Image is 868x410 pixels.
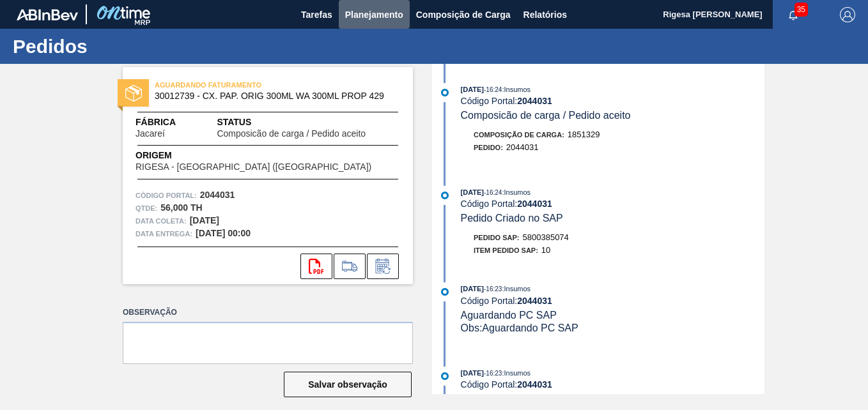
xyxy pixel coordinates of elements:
[196,228,251,238] strong: [DATE] 00:00
[506,142,539,152] span: 2044031
[136,129,165,139] span: Jacareí
[123,303,413,322] label: Observação
[461,199,764,209] div: Código Portal:
[484,86,502,93] span: - 16:24
[160,202,202,213] strong: 56,000 TH
[474,131,564,139] span: Composição de Carga :
[441,288,449,296] img: atual
[474,247,538,254] span: Item pedido SAP:
[136,162,371,172] span: RIGESA - [GEOGRAPHIC_DATA] ([GEOGRAPHIC_DATA])
[568,130,600,139] span: 1851329
[441,372,449,380] img: atual
[136,116,205,129] span: Fábrica
[155,91,387,101] span: 30012739 - CX. PAP. ORIG 300ML WA 300ML PROP 429
[484,189,502,196] span: - 16:24
[217,129,366,139] span: Composicão de carga / Pedido aceito
[125,85,142,102] img: status
[794,3,808,17] span: 35
[517,296,552,306] strong: 2044031
[301,7,332,22] span: Tarefas
[136,149,400,162] span: Origem
[441,192,449,199] img: atual
[367,254,399,279] div: Informar alteração no pedido
[441,89,449,96] img: atual
[136,215,187,227] span: Data coleta:
[416,7,511,22] span: Composição de Carga
[541,245,550,255] span: 10
[284,372,412,397] button: Salvar observação
[773,6,814,24] button: Notificações
[461,188,484,196] span: [DATE]
[502,369,531,377] span: : Insumos
[461,369,484,377] span: [DATE]
[840,7,855,22] img: Logout
[474,234,520,241] span: Pedido SAP:
[461,96,764,106] div: Código Portal:
[484,370,502,377] span: - 16:23
[461,393,646,404] span: Pedido inserido na composição de carga
[523,232,569,242] span: 5800385074
[484,285,502,292] span: - 16:23
[461,285,484,292] span: [DATE]
[13,39,240,54] h1: Pedidos
[334,254,366,279] div: Ir para Composição de Carga
[502,285,531,292] span: : Insumos
[502,86,531,93] span: : Insumos
[217,116,400,129] span: Status
[345,7,403,22] span: Planejamento
[136,202,157,215] span: Qtde :
[517,96,552,106] strong: 2044031
[517,379,552,390] strong: 2044031
[136,227,192,240] span: Data entrega:
[461,86,484,93] span: [DATE]
[461,296,764,306] div: Código Portal:
[523,7,567,22] span: Relatórios
[200,190,235,200] strong: 2044031
[17,9,78,20] img: TNhmsLtSVTkK8tSr43FrP2fwEKptu5GPRR3wAAAABJRU5ErkJggg==
[190,215,219,225] strong: [DATE]
[461,310,557,321] span: Aguardando PC SAP
[300,254,332,279] div: Abrir arquivo PDF
[474,144,503,151] span: Pedido :
[517,199,552,209] strong: 2044031
[136,189,197,202] span: Código Portal:
[461,323,578,333] span: Obs: Aguardando PC SAP
[502,188,531,196] span: : Insumos
[461,110,631,121] span: Composicão de carga / Pedido aceito
[461,379,764,390] div: Código Portal:
[155,79,334,91] span: AGUARDANDO FATURAMENTO
[461,213,563,224] span: Pedido Criado no SAP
